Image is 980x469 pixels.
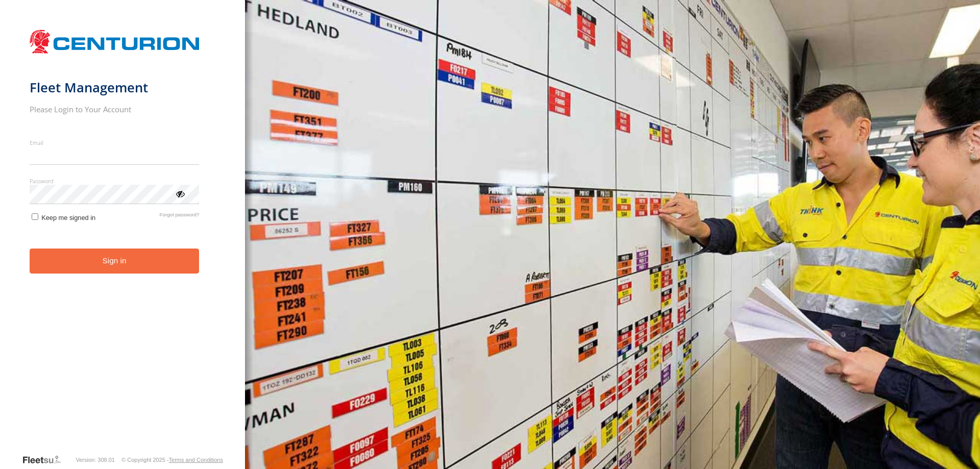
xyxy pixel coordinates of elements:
a: Terms and Conditions [169,457,223,463]
div: Version: 308.01 [76,457,115,463]
a: Visit our Website [22,455,69,465]
div: © Copyright 2025 - [121,457,223,463]
div: ViewPassword [175,188,185,199]
span: Keep me signed in [41,214,95,221]
button: Sign in [30,249,200,274]
input: Keep me signed in [32,213,38,220]
form: main [30,24,216,454]
h1: Fleet Management [30,79,200,96]
a: Forgot password? [160,212,200,221]
label: Password [30,177,200,185]
img: Centurion Transport [30,29,200,55]
label: Email [30,139,200,146]
h2: Please Login to Your Account [30,104,200,114]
